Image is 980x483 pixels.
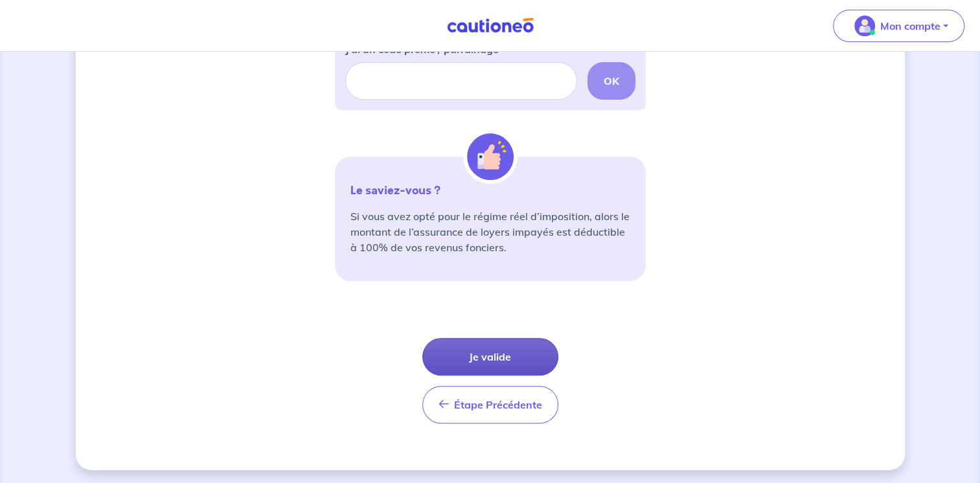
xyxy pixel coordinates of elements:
[854,16,875,36] img: illu_account_valid_menu.svg
[442,17,539,34] img: Cautioneo
[422,386,558,423] button: Étape Précédente
[422,338,558,376] button: Je valide
[454,398,542,411] span: Étape Précédente
[350,208,630,255] p: Si vous avez opté pour le régime réel d’imposition, alors le montant de l’assurance de loyers imp...
[880,18,940,34] p: Mon compte
[350,183,630,198] p: Le saviez-vous ?
[467,133,514,180] img: illu_alert_hand.svg
[833,10,964,42] button: illu_account_valid_menu.svgMon compte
